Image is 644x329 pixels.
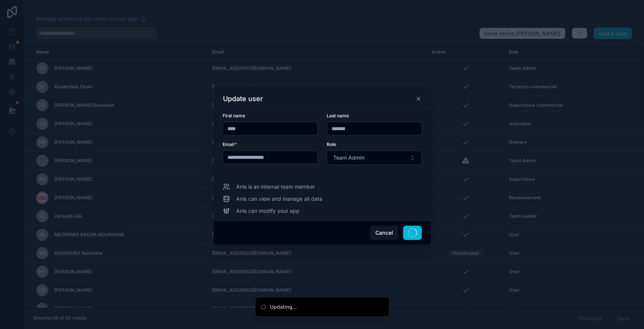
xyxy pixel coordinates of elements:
[223,113,245,118] span: First name
[333,154,364,161] span: Team Admin
[223,94,263,103] h3: Update user
[270,303,297,311] div: Updating...
[236,183,315,191] span: Anis is an internal team member
[327,113,349,118] span: Last name
[370,226,398,240] button: Cancel
[223,141,234,147] span: Email
[327,141,336,147] span: Role
[236,207,300,215] span: Anis can modify your app
[327,151,422,165] button: Select Button
[236,195,322,203] span: Anis can view and manage all data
